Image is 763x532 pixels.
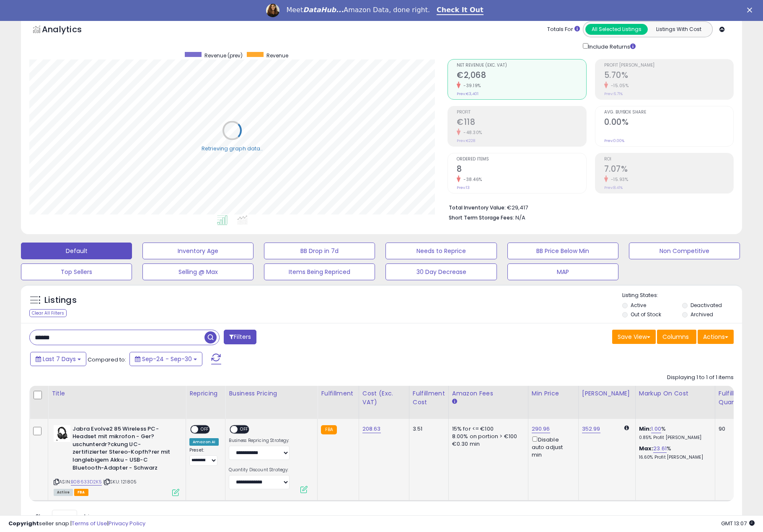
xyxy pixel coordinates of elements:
div: Clear All Filters [29,309,67,317]
a: B08633D2K5 [71,478,102,486]
div: Close [747,8,755,13]
small: Amazon Fees. [452,398,457,405]
label: Active [631,302,646,309]
span: Columns [662,333,689,341]
span: N/A [515,214,525,222]
span: Avg. Buybox Share [604,110,733,115]
button: Inventory Age [142,243,253,259]
button: Top Sellers [21,263,132,280]
div: Preset: [189,447,219,466]
button: Selling @ Max [142,263,253,280]
div: 15% for <= €100 [452,425,522,433]
button: Columns [657,330,696,344]
small: Prev: 8.41% [604,185,623,190]
div: Markup on Cost [639,389,711,398]
label: Quantity Discount Strategy: [229,467,290,473]
span: FBA [74,489,88,496]
div: 3.51 [413,425,442,433]
div: Business Pricing [229,389,314,398]
small: -38.46% [460,176,482,183]
label: Out of Stock [631,311,661,318]
div: Include Returns [577,41,646,51]
div: seller snap | | [8,520,145,528]
button: MAP [507,263,618,280]
a: 1.00 [651,425,661,433]
span: OFF [238,426,251,433]
button: Listings With Cost [647,24,710,35]
div: Amazon Fees [452,389,525,398]
b: Jabra Evolve2 85 Wireless PC-Headset mit mikrofon - Ger?uschunterdr?ckung UC-zertifizierter Stere... [72,425,174,474]
small: -15.05% [608,83,629,89]
b: Min: [639,425,652,433]
th: The percentage added to the cost of goods (COGS) that forms the calculator for Min & Max prices. [635,386,715,419]
div: 8.00% on portion > €100 [452,433,522,440]
b: Max: [639,444,654,452]
h2: €118 [457,117,586,129]
span: Compared to: [88,356,126,364]
img: 41vq72tT63L._SL40_.jpg [54,425,70,442]
span: All listings currently available for purchase on Amazon [54,489,73,496]
div: % [639,445,709,460]
i: DataHub... [303,6,344,14]
small: Prev: 0.00% [604,138,624,143]
span: Net Revenue (Exc. VAT) [457,63,586,68]
div: 90 [719,425,745,433]
label: Business Repricing Strategy: [229,438,290,444]
h5: Listings [44,294,77,306]
button: Items Being Repriced [264,263,375,280]
span: Profit [PERSON_NAME] [604,63,733,68]
div: Fulfillable Quantity [719,389,747,407]
button: Sep-24 - Sep-30 [129,352,202,366]
a: 23.61 [653,444,667,453]
a: 290.96 [532,425,550,433]
div: Title [52,389,182,398]
button: 30 Day Decrease [385,263,497,280]
div: Fulfillment Cost [413,389,445,407]
h5: Analytics [42,23,98,37]
b: Total Inventory Value: [449,204,506,211]
span: Ordered Items [457,157,586,162]
div: €0.30 min [452,440,522,448]
span: Show: entries [36,512,96,520]
small: FBA [321,425,336,434]
img: Profile image for Georgie [266,4,279,17]
div: % [639,425,709,441]
button: Actions [698,330,734,344]
a: 208.63 [362,425,381,433]
b: Short Term Storage Fees: [449,214,514,221]
span: Sep-24 - Sep-30 [142,355,192,363]
label: Deactivated [691,302,722,309]
span: | SKU: 121805 [103,478,137,485]
small: Prev: 13 [457,185,470,190]
button: All Selected Listings [585,24,648,35]
div: Cost (Exc. VAT) [362,389,406,407]
button: Filters [224,330,256,344]
p: Listing States: [622,292,742,300]
span: Last 7 Days [43,355,76,363]
div: ASIN: [54,425,179,495]
h2: 7.07% [604,164,733,176]
div: Meet Amazon Data, done right. [286,6,430,14]
label: Archived [691,311,713,318]
span: ROI [604,157,733,162]
div: Retrieving graph data.. [202,145,263,152]
small: -48.30% [460,129,482,136]
button: Default [21,243,132,259]
h2: 5.70% [604,70,733,82]
div: Repricing [189,389,222,398]
span: OFF [198,426,212,433]
div: Fulfillment [321,389,355,398]
button: Last 7 Days [30,352,86,366]
h2: 8 [457,164,586,176]
a: 352.99 [582,425,600,433]
div: Min Price [532,389,575,398]
div: Disable auto adjust min [532,435,572,459]
p: 16.60% Profit [PERSON_NAME] [639,455,709,460]
h2: 0.00% [604,117,733,129]
div: Displaying 1 to 1 of 1 items [667,374,734,382]
a: Check It Out [437,6,484,15]
p: 0.85% Profit [PERSON_NAME] [639,435,709,441]
button: BB Drop in 7d [264,243,375,259]
strong: Copyright [8,519,39,527]
a: Privacy Policy [109,519,145,527]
